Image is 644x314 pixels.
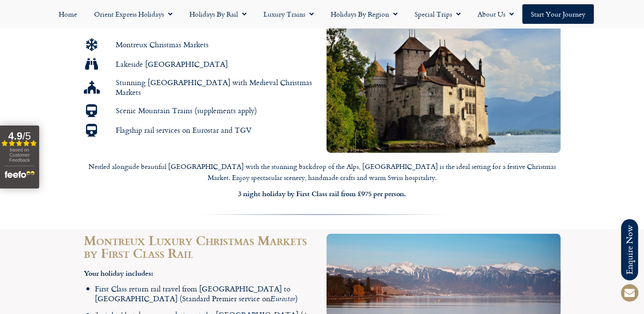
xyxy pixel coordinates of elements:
a: About Us [469,4,522,24]
nav: Menu [4,4,640,24]
strong: Your holiday includes: [84,268,153,278]
h2: Montreux Luxury Christmas Markets by First Class Rail [84,234,318,259]
span: Flagship rail services on Eurostar and TGV [114,125,252,135]
a: Orient Express Holidays [86,4,181,24]
h2: Montreux Luxury Christmas Markets by First Class Rail Holiday Highlights [84,1,318,30]
a: Luxury Trains [255,4,322,24]
span: Stunning [GEOGRAPHIC_DATA] with Medieval Christmas Markets [114,77,318,97]
a: Start your Journey [522,4,594,24]
a: Special Trips [406,4,469,24]
a: Home [50,4,86,24]
strong: 3 night holiday by First Class rail from £975 per person. [238,188,406,198]
span: Scenic Mountain Trains (supplements apply) [114,106,257,115]
a: Holidays by Rail [181,4,255,24]
p: Nestled alongside beautiful [GEOGRAPHIC_DATA] with the stunning backdrop of the Alps, [GEOGRAPHIC... [84,161,561,183]
em: Eurostar [270,294,295,306]
a: Holidays by Region [322,4,406,24]
li: First Class return rail travel from [GEOGRAPHIC_DATA] to [GEOGRAPHIC_DATA] (Standard Premier serv... [95,284,318,305]
span: Lakeside [GEOGRAPHIC_DATA] [114,59,228,69]
span: Montreux Christmas Markets [114,40,209,49]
